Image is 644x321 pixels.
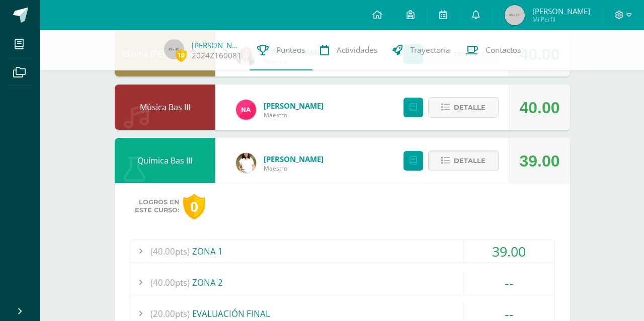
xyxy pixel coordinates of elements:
[115,85,215,130] div: Música Bas III
[532,6,590,16] span: [PERSON_NAME]
[276,45,305,55] span: Punteos
[532,15,590,24] span: Mi Perfil
[519,85,559,130] div: 40.00
[264,154,324,164] a: [PERSON_NAME]
[236,153,256,173] img: fde36cf8b4173ff221c800fd76040d52.png
[264,164,324,173] span: Maestro
[464,240,554,263] div: 39.00
[164,39,184,59] img: 45x45
[236,100,256,120] img: b8dcbcf11eb79775bbf5d7b485fc7c6b.png
[464,271,554,294] div: --
[135,198,179,214] span: Logros en este curso:
[192,40,242,50] a: [PERSON_NAME]
[183,194,205,219] div: 0
[264,111,324,119] span: Maestro
[428,150,499,171] button: Detalle
[410,45,450,55] span: Trayectoria
[312,30,385,70] a: Actividades
[150,240,190,263] span: (40.00pts)
[505,5,525,25] img: 45x45
[250,30,312,70] a: Punteos
[130,240,554,263] div: ZONA 1
[337,45,377,55] span: Actividades
[454,151,486,170] span: Detalle
[176,49,187,61] span: 10
[192,50,242,61] a: 2024Z160081
[428,97,499,118] button: Detalle
[385,30,458,70] a: Trayectoria
[458,30,528,70] a: Contactos
[486,45,521,55] span: Contactos
[454,98,486,117] span: Detalle
[519,138,559,184] div: 39.00
[150,271,190,294] span: (40.00pts)
[115,138,215,183] div: Química Bas III
[264,101,324,111] a: [PERSON_NAME]
[130,271,554,294] div: ZONA 2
